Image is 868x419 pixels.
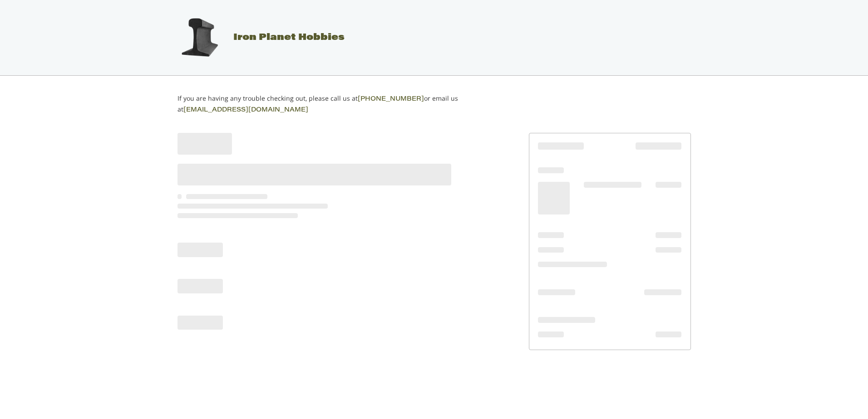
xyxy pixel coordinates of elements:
p: If you are having any trouble checking out, please call us at or email us at [178,93,487,115]
span: Iron Planet Hobbies [233,33,345,42]
a: [EMAIL_ADDRESS][DOMAIN_NAME] [183,107,308,113]
a: Iron Planet Hobbies [168,33,345,42]
a: [PHONE_NUMBER] [358,96,424,102]
img: Iron Planet Hobbies [177,15,222,60]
